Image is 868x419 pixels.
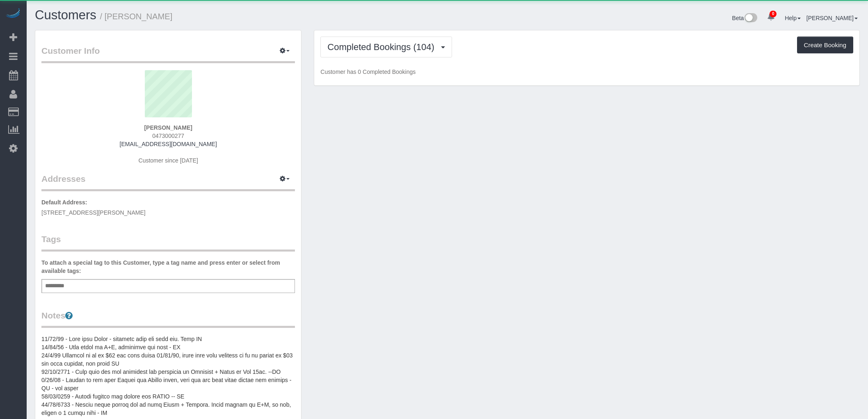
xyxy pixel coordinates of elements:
button: Completed Bookings (104) [320,37,452,57]
a: Beta [732,15,758,21]
p: Customer has 0 Completed Bookings [320,68,853,76]
legend: Notes [41,309,295,328]
a: Customers [35,8,96,22]
legend: Customer Info [41,45,295,63]
strong: [PERSON_NAME] [144,124,192,131]
legend: Tags [41,233,295,252]
span: Completed Bookings (104) [327,42,438,52]
span: Customer since [DATE] [139,157,198,164]
img: Automaid Logo [5,8,21,20]
span: [STREET_ADDRESS][PERSON_NAME] [41,209,146,216]
label: To attach a special tag to this Customer, type a tag name and press enter or select from availabl... [41,259,295,275]
span: 0 [770,11,777,17]
small: / [PERSON_NAME] [100,12,173,21]
a: [PERSON_NAME] [806,15,858,21]
img: New interface [744,13,757,24]
a: Help [785,15,801,21]
a: [EMAIL_ADDRESS][DOMAIN_NAME] [120,141,217,147]
label: Default Address: [41,198,87,206]
span: 0473000277 [152,133,184,139]
button: Create Booking [797,37,853,54]
a: 0 [763,8,779,26]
